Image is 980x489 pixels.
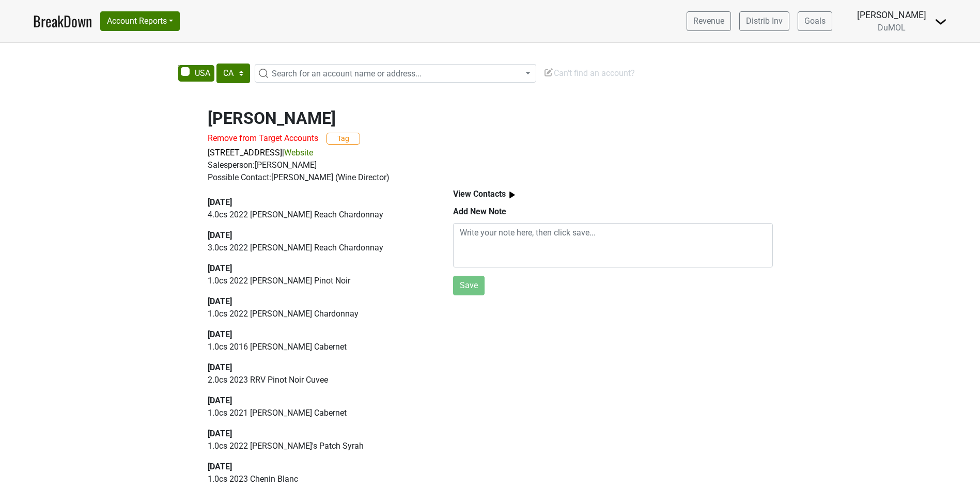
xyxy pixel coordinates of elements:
[208,262,429,275] div: [DATE]
[208,159,773,171] div: Salesperson: [PERSON_NAME]
[100,11,180,31] button: Account Reports
[208,461,429,473] div: [DATE]
[208,428,429,440] div: [DATE]
[543,67,554,77] img: Edit
[208,308,429,320] p: 1.0 cs 2022 [PERSON_NAME] Chardonnay
[208,295,429,308] div: [DATE]
[208,171,773,184] div: Possible Contact: [PERSON_NAME] (Wine Director)
[453,189,506,199] b: View Contacts
[543,68,635,78] span: Can't find an account?
[208,133,318,143] span: Remove from Target Accounts
[208,196,429,209] div: [DATE]
[208,147,773,159] p: |
[208,341,429,353] p: 1.0 cs 2016 [PERSON_NAME] Cabernet
[208,242,429,254] p: 3.0 cs 2022 [PERSON_NAME] Reach Chardonnay
[208,374,429,386] p: 2.0 cs 2023 RRV Pinot Noir Cuvee
[208,209,429,221] p: 4.0 cs 2022 [PERSON_NAME] Reach Chardonnay
[208,473,429,485] p: 1.0 cs 2023 Chenin Blanc
[208,407,429,419] p: 1.0 cs 2021 [PERSON_NAME] Cabernet
[208,395,429,407] div: [DATE]
[208,328,429,341] div: [DATE]
[326,133,360,145] button: Tag
[208,275,429,287] p: 1.0 cs 2022 [PERSON_NAME] Pinot Noir
[687,11,731,31] a: Revenue
[857,8,926,22] div: [PERSON_NAME]
[739,11,789,31] a: Distrib Inv
[33,10,92,32] a: BreakDown
[208,108,773,128] h2: [PERSON_NAME]
[208,440,429,452] p: 1.0 cs 2022 [PERSON_NAME]'s Patch Syrah
[878,23,906,33] span: DuMOL
[208,229,429,242] div: [DATE]
[208,361,429,374] div: [DATE]
[453,276,485,295] button: Save
[935,15,947,28] img: Dropdown Menu
[506,188,519,201] img: arrow_right.svg
[284,148,313,157] a: Website
[798,11,832,31] a: Goals
[453,207,506,216] b: Add New Note
[272,69,422,78] span: Search for an account name or address...
[208,148,282,157] a: [STREET_ADDRESS]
